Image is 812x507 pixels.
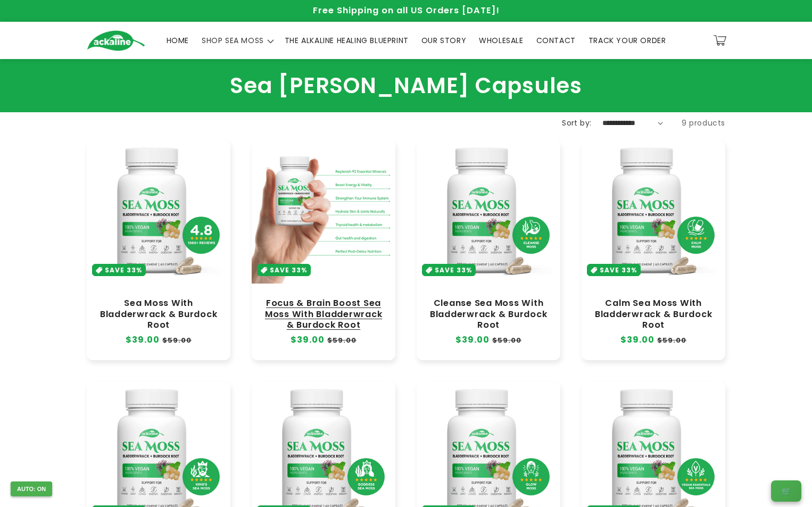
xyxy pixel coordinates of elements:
[160,29,195,52] a: HOME
[278,29,415,52] a: THE ALKALINE HEALING BLUEPRINT
[87,30,145,51] img: Ackaline
[771,480,801,502] button: 🛒
[262,298,385,330] a: Focus & Brain Boost Sea Moss With Bladderwrack & Burdock Root
[536,36,576,45] span: CONTACT
[530,29,582,52] a: CONTACT
[285,36,409,45] span: THE ALKALINE HEALING BLUEPRINT
[682,118,725,128] span: 9 products
[479,36,523,45] span: WHOLESALE
[167,36,189,45] span: HOME
[415,29,473,52] a: OUR STORY
[589,36,666,45] span: TRACK YOUR ORDER
[313,4,500,16] span: Free Shipping on all US Orders [DATE]!
[87,72,725,99] h1: Sea [PERSON_NAME] Capsules
[195,29,278,52] summary: SHOP SEA MOSS
[421,36,466,45] span: OUR STORY
[202,36,264,45] span: SHOP SEA MOSS
[427,298,550,330] a: Cleanse Sea Moss With Bladderwrack & Burdock Root
[592,298,715,330] a: Calm Sea Moss With Bladderwrack & Burdock Root
[473,29,529,52] a: WHOLESALE
[11,481,52,496] button: AUTO: ON
[582,29,673,52] a: TRACK YOUR ORDER
[562,118,591,128] label: Sort by:
[97,298,220,330] a: Sea Moss With Bladderwrack & Burdock Root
